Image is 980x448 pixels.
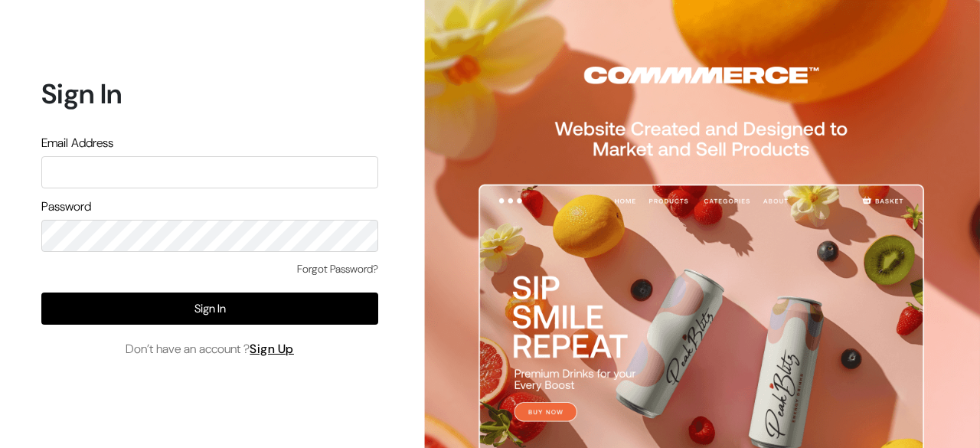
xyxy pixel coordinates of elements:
label: Password [41,198,91,216]
a: Forgot Password? [297,261,378,277]
span: Don’t have an account ? [126,340,294,358]
label: Email Address [41,134,113,152]
button: Sign In [41,293,378,325]
a: Sign Up [250,341,294,357]
h1: Sign In [41,77,378,110]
